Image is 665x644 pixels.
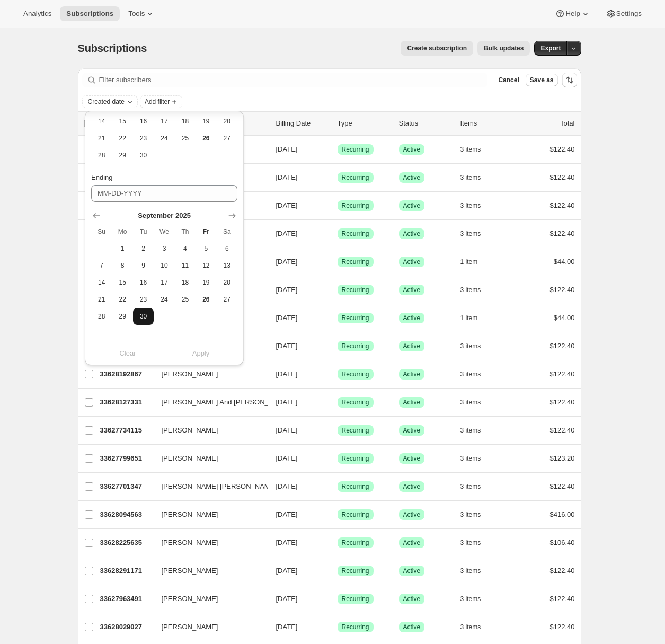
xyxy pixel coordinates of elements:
[460,142,493,157] button: 3 items
[403,370,421,378] span: Active
[91,147,112,164] button: Sunday September 28 2025
[116,227,128,236] span: Mo
[100,118,575,129] div: IDCustomerBilling DateTypeStatusItemsTotal
[276,454,298,462] span: [DATE]
[403,510,421,519] span: Active
[401,41,473,56] button: Create subscription
[179,278,191,287] span: 18
[217,223,237,240] th: Saturday
[133,257,154,274] button: Tuesday September 9 2025
[155,619,261,636] button: [PERSON_NAME]
[155,478,261,495] button: [PERSON_NAME] [PERSON_NAME]
[403,145,421,154] span: Active
[83,96,137,108] button: Created date
[154,240,174,257] button: Wednesday September 3 2025
[276,314,298,322] span: [DATE]
[100,479,575,494] div: 33627701347[PERSON_NAME] [PERSON_NAME][DATE]SuccessRecurringSuccessActive3 items$122.40
[175,274,196,291] button: Thursday September 18 2025
[526,74,558,86] button: Save as
[116,261,128,270] span: 8
[23,10,51,18] span: Analytics
[112,130,132,147] button: Monday September 22 2025
[158,278,170,287] span: 17
[534,41,567,56] button: Export
[137,312,149,321] span: 30
[155,422,261,439] button: [PERSON_NAME]
[196,130,216,147] button: Today Friday September 26 2025
[342,342,369,350] span: Recurring
[100,535,575,550] div: 33628225635[PERSON_NAME][DATE]SuccessRecurringSuccessActive3 items$106.40
[116,151,128,160] span: 29
[162,537,218,548] span: [PERSON_NAME]
[342,173,369,182] span: Recurring
[460,339,493,354] button: 3 items
[116,278,128,287] span: 15
[133,223,154,240] th: Tuesday
[460,539,481,547] span: 3 items
[100,397,153,408] p: 33628127331
[217,130,237,147] button: Saturday September 27 2025
[276,510,298,518] span: [DATE]
[158,117,170,126] span: 17
[403,201,421,210] span: Active
[550,398,575,406] span: $122.40
[342,426,369,435] span: Recurring
[133,147,154,164] button: Tuesday September 30 2025
[221,261,233,270] span: 13
[342,567,369,575] span: Recurring
[99,73,488,87] input: Filter subscribers
[554,314,575,322] span: $44.00
[276,398,298,406] span: [DATE]
[276,230,298,237] span: [DATE]
[342,370,369,378] span: Recurring
[342,398,369,407] span: Recurring
[338,118,391,129] div: Type
[155,506,261,523] button: [PERSON_NAME]
[342,258,369,266] span: Recurring
[460,254,490,269] button: 1 item
[155,562,261,579] button: [PERSON_NAME]
[460,198,493,213] button: 3 items
[460,620,493,634] button: 3 items
[95,227,108,236] span: Su
[276,173,298,181] span: [DATE]
[100,142,575,157] div: 33626587235[PERSON_NAME][DATE]SuccessRecurringSuccessActive3 items$122.40
[88,98,125,106] span: Created date
[95,312,108,321] span: 28
[342,623,369,631] span: Recurring
[162,425,218,436] span: [PERSON_NAME]
[175,291,196,308] button: Thursday September 25 2025
[100,369,153,380] p: 33628192867
[460,592,493,606] button: 3 items
[196,274,216,291] button: Friday September 19 2025
[155,534,261,551] button: [PERSON_NAME]
[460,398,481,407] span: 3 items
[145,98,170,106] span: Add filter
[100,622,153,632] p: 33628029027
[158,261,170,270] span: 10
[100,594,153,604] p: 33627963491
[137,134,149,143] span: 23
[137,295,149,304] span: 23
[100,451,575,466] div: 33627799651[PERSON_NAME][DATE]SuccessRecurringSuccessActive3 items$123.20
[477,41,530,56] button: Bulk updates
[100,367,575,382] div: 33628192867[PERSON_NAME][DATE]SuccessRecurringSuccessActive3 items$122.40
[460,426,481,435] span: 3 items
[530,76,554,84] span: Save as
[550,454,575,462] span: $123.20
[78,42,147,54] span: Subscriptions
[276,539,298,546] span: [DATE]
[550,230,575,237] span: $122.40
[179,134,191,143] span: 25
[460,173,481,182] span: 3 items
[550,286,575,294] span: $122.40
[460,283,493,297] button: 3 items
[460,623,481,631] span: 3 items
[100,339,575,354] div: 33627635811[PERSON_NAME][DATE]SuccessRecurringSuccessActive3 items$122.40
[616,10,642,18] span: Settings
[175,240,196,257] button: Thursday September 4 2025
[91,291,112,308] button: Sunday September 21 2025
[112,223,132,240] th: Monday
[550,370,575,378] span: $122.40
[554,258,575,266] span: $44.00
